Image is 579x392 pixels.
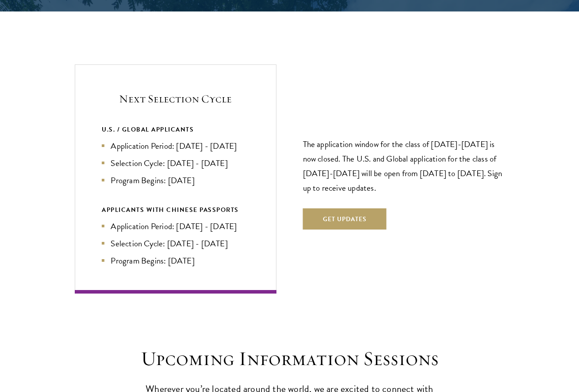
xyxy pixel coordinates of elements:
[102,174,249,187] li: Program Begins: [DATE]
[102,237,249,250] li: Selection Cycle: [DATE] - [DATE]
[137,347,442,371] h2: Upcoming Information Sessions
[102,220,249,233] li: Application Period: [DATE] - [DATE]
[303,208,387,230] button: Get Updates
[102,91,249,106] h5: Next Selection Cycle
[102,204,249,215] div: APPLICANTS WITH CHINESE PASSPORTS
[102,124,249,135] div: U.S. / GLOBAL APPLICANTS
[303,137,504,195] p: The application window for the class of [DATE]-[DATE] is now closed. The U.S. and Global applicat...
[102,139,249,152] li: Application Period: [DATE] - [DATE]
[102,157,249,170] li: Selection Cycle: [DATE] - [DATE]
[102,254,249,267] li: Program Begins: [DATE]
